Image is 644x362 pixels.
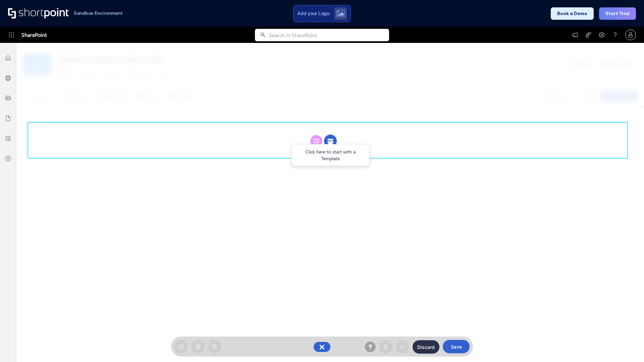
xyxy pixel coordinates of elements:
[336,10,345,17] img: Upload logo
[21,27,47,43] span: SharePoint
[599,7,636,20] button: Start Trial
[297,10,330,16] span: Add your Logo:
[610,330,644,362] iframe: Chat Widget
[74,11,123,15] h1: Sandbox Environment
[443,340,470,353] button: Save
[551,7,594,20] button: Book a Demo
[413,340,439,354] button: Discard
[269,29,389,41] input: Search in SharePoint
